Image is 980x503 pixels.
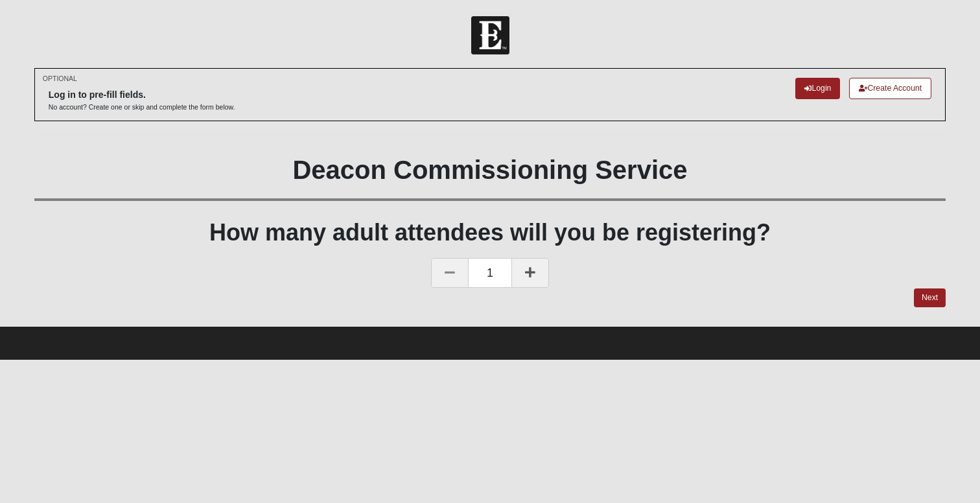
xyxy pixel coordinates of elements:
small: OPTIONAL [43,74,77,84]
a: Create Account [849,78,931,99]
a: Login [795,78,840,99]
h6: Log in to pre-fill fields. [49,89,235,100]
span: 1 [469,258,511,288]
img: Church of Eleven22 Logo [471,16,509,54]
h1: How many adult attendees will you be registering? [34,218,946,246]
p: No account? Create one or skip and complete the form below. [49,102,235,112]
a: Next [914,288,946,307]
b: Deacon Commissioning Service [292,156,687,184]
